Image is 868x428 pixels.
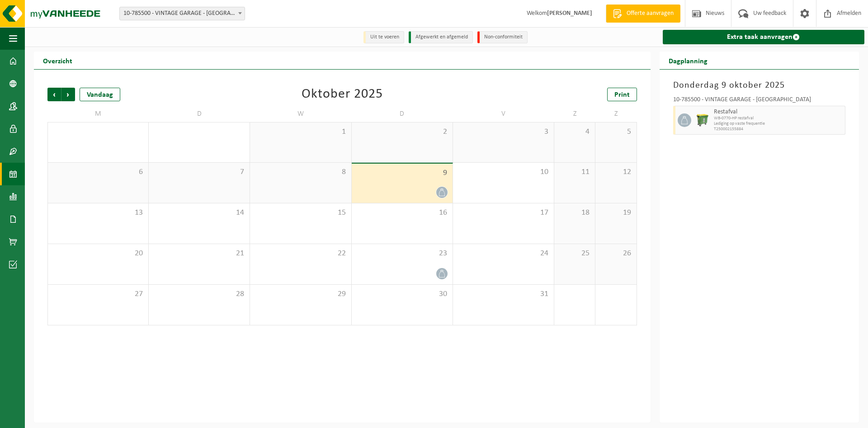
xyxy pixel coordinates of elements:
span: 29 [255,289,346,299]
h2: Overzicht [34,52,81,69]
span: 28 [153,289,245,299]
span: 14 [153,208,245,218]
span: 30 [356,289,448,299]
span: 25 [559,249,590,259]
td: Z [554,106,595,122]
strong: [PERSON_NAME] [547,10,592,17]
span: 2 [356,127,448,137]
span: 8 [255,167,346,177]
td: Z [595,106,637,122]
span: Print [614,91,630,99]
span: 31 [458,289,549,299]
span: 3 [458,127,549,137]
span: 21 [153,249,245,259]
span: Restafval [714,108,843,116]
span: 18 [559,208,590,218]
span: 13 [52,208,144,218]
span: 16 [356,208,448,218]
span: 10-785500 - VINTAGE GARAGE - LONDERZEEL [120,7,245,20]
span: 23 [356,249,448,259]
span: 4 [559,127,590,137]
span: 7 [153,167,245,177]
td: D [149,106,250,122]
div: 10-785500 - VINTAGE GARAGE - [GEOGRAPHIC_DATA] [673,97,845,106]
img: WB-0770-HPE-GN-50 [696,113,709,127]
li: Afgewerkt en afgemeld [409,31,473,43]
li: Non-conformiteit [477,31,528,43]
span: 10-785500 - VINTAGE GARAGE - LONDERZEEL [119,7,245,20]
a: Print [607,88,637,101]
span: Vorige [47,88,61,101]
span: Offerte aanvragen [624,9,676,18]
span: 9 [356,168,448,178]
span: 20 [52,249,144,259]
span: 24 [458,249,549,259]
span: 19 [600,208,632,218]
span: 5 [600,127,632,137]
span: 6 [52,167,144,177]
span: Lediging op vaste frequentie [714,121,843,127]
h2: Dagplanning [660,52,717,69]
span: WB-0770-HP restafval [714,116,843,121]
span: 27 [52,289,144,299]
span: 12 [600,167,632,177]
td: V [453,106,554,122]
td: W [250,106,351,122]
li: Uit te voeren [363,31,404,43]
span: T250002155884 [714,127,843,132]
span: 15 [255,208,346,218]
h3: Donderdag 9 oktober 2025 [673,79,845,92]
span: 17 [458,208,549,218]
div: Oktober 2025 [302,88,383,101]
a: Extra taak aanvragen [663,30,864,44]
span: 22 [255,249,346,259]
div: Vandaag [80,88,120,101]
span: Volgende [61,88,75,101]
a: Offerte aanvragen [606,5,680,23]
td: M [47,106,149,122]
span: 11 [559,167,590,177]
span: 26 [600,249,632,259]
td: D [352,106,453,122]
span: 10 [458,167,549,177]
span: 1 [255,127,346,137]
